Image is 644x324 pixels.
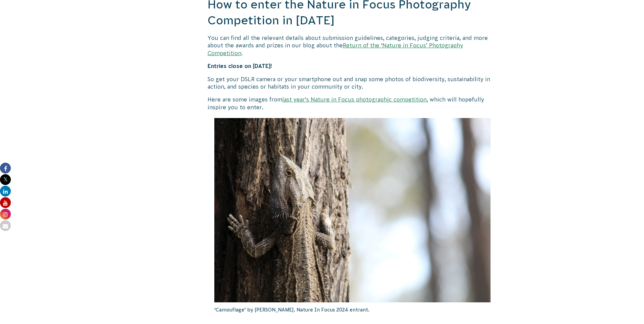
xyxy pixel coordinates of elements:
strong: Entries close on [DATE]! [208,63,272,69]
p: Here are some images from , which will hopefully inspire you to enter. [208,96,498,111]
p: ‘Camouflage’ by [PERSON_NAME]. Nature In Focus 2024 entrant. [214,302,491,317]
a: Return of the ‘Nature in Focus’ Photography Competition [208,42,463,56]
a: last year’s Nature in Focus photographic competition [282,96,427,102]
p: So get your DSLR camera or your smartphone out and snap some photos of biodiversity, sustainabili... [208,75,498,91]
p: You can find all the relevant details about submission guidelines, categories, judging criteria, ... [208,34,498,57]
